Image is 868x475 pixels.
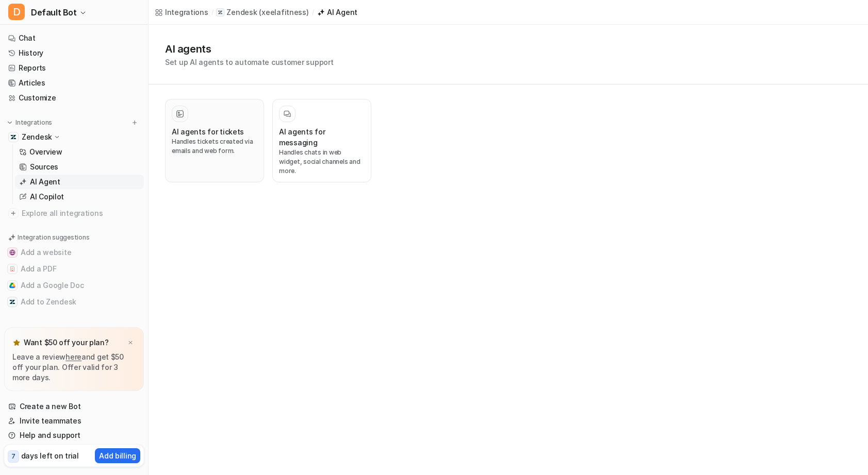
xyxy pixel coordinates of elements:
img: menu_add.svg [131,119,138,126]
button: Add to ZendeskAdd to Zendesk [4,294,144,310]
div: Integrations [165,7,208,18]
h3: AI agents for messaging [279,126,365,148]
img: star [12,338,21,347]
a: Invite teammates [4,414,144,428]
a: Create a new Bot [4,399,144,414]
a: Overview [15,145,144,159]
a: Sources [15,160,144,174]
p: Integrations [15,118,52,127]
button: AI agents for ticketsHandles tickets created via emails and web form. [165,99,264,182]
a: Chat [4,31,144,45]
a: here [65,352,81,361]
img: Zendesk [10,134,17,140]
p: Want $50 off your plan? [24,337,109,348]
h3: AI agents for tickets [172,126,244,137]
img: Add a Google Doc [9,282,15,289]
button: Integrations [4,117,55,128]
p: Handles tickets created via emails and web form. [172,137,257,156]
a: Customize [4,91,144,105]
span: Default Bot [31,5,77,20]
p: Handles chats in web widget, social channels and more. [279,148,365,176]
span: / [211,8,214,17]
p: ( xeelafitness ) [259,7,308,18]
img: Add a PDF [9,266,15,272]
img: x [127,340,134,346]
button: Add billing [95,448,140,463]
p: 7 [11,452,15,461]
img: expand menu [6,119,13,126]
a: Explore all integrations [4,206,144,220]
a: AI Agent [15,175,144,189]
span: D [8,4,25,20]
p: Integration suggestions [18,233,89,242]
img: Add a website [9,249,15,256]
p: Set up AI agents to automate customer support [165,57,333,67]
button: Add a websiteAdd a website [4,244,144,261]
a: AI Agent [317,7,357,18]
button: Add a Google DocAdd a Google Doc [4,277,144,294]
p: AI Copilot [30,192,64,202]
a: Integrations [155,7,208,18]
p: days left on trial [21,450,79,461]
p: Add billing [99,450,136,461]
a: Help and support [4,428,144,443]
a: Zendesk(xeelafitness) [216,7,308,18]
span: Explore all integrations [22,205,140,222]
button: Add a PDFAdd a PDF [4,261,144,277]
p: Leave a review and get $50 off your plan. Offer valid for 3 more days. [12,352,136,383]
h1: AI agents [165,41,333,57]
p: AI Agent [30,177,60,187]
p: Overview [29,147,62,157]
p: Sources [30,162,58,172]
div: AI Agent [327,7,357,18]
a: Articles [4,76,144,90]
p: Zendesk [22,132,52,142]
button: AI agents for messagingHandles chats in web widget, social channels and more. [272,99,371,182]
p: Zendesk [226,7,257,18]
img: explore all integrations [8,208,19,218]
a: Reports [4,61,144,75]
a: AI Copilot [15,190,144,204]
img: Add to Zendesk [9,299,15,305]
span: / [312,8,314,17]
a: History [4,46,144,60]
